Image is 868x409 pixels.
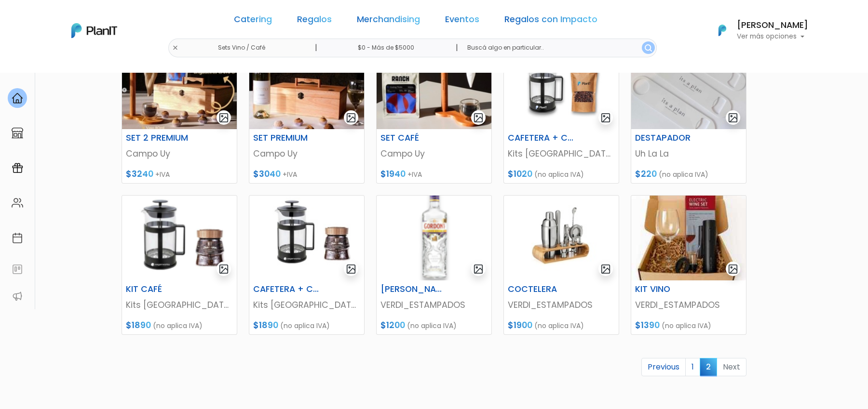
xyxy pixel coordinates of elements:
[218,264,230,275] img: gallery-light
[12,127,23,139] img: marketplace-4ceaa7011d94191e9ded77b95e3339b90024bf715f7c57f8cf31f2d8c509eaba.svg
[635,299,742,311] p: VERDI_ESTAMPADOS
[377,44,491,129] img: thumb_7D0B313D-1D6B-4CB5-A571-70F37F613BA4.jpeg
[172,45,178,51] img: close-6986928ebcb1d6c9903e3b54e860dbc4d054630f23adef3a32610726dff6a82b.svg
[253,319,278,331] span: $1890
[631,195,746,335] a: gallery-light KIT VINO VERDI_ESTAMPADOS $1390 (no aplica IVA)
[700,358,717,376] span: 2
[12,162,23,174] img: campaigns-02234683943229c281be62815700db0a1741e53638e28bf9629b52c665b00959.svg
[445,15,479,27] a: Eventos
[728,264,739,275] img: gallery-light
[247,284,326,294] h6: CAFETERA + CAFÉ [PERSON_NAME]
[508,299,615,311] p: VERDI_ESTAMPADOS
[149,73,164,88] i: keyboard_arrow_down
[473,264,484,275] img: gallery-light
[635,168,657,180] span: $220
[253,147,360,160] p: Campo Uy
[600,264,611,275] img: gallery-light
[712,20,733,41] img: PlanIt Logo
[508,147,615,160] p: Kits [GEOGRAPHIC_DATA]
[147,145,164,156] i: insert_emoticon
[600,112,611,123] img: gallery-light
[12,197,23,209] img: people-662611757002400ad9ed0e3c099ab2801c6687ba6c219adb57efc949bc21e19d.svg
[218,112,230,123] img: gallery-light
[376,195,492,335] a: gallery-light [PERSON_NAME]´S VERDI_ESTAMPADOS $1200 (no aplica IVA)
[376,44,492,184] a: gallery-light SET CAFÉ Campo Uy $1940 +IVA
[460,39,657,57] input: Buscá algo en particular..
[253,168,281,180] span: $3040
[685,358,700,376] a: 1
[706,18,808,43] button: PlanIt Logo [PERSON_NAME] Ver más opciones
[297,15,332,27] a: Regalos
[503,44,619,184] a: gallery-light CAFETERA + CAFÉ Kits [GEOGRAPHIC_DATA] $1020 (no aplica IVA)
[87,48,107,67] img: user_d58e13f531133c46cb30575f4d864daf.jpeg
[234,15,272,27] a: Catering
[122,196,237,280] img: thumb_image__1_.png
[407,321,457,330] span: (no aplica IVA)
[534,170,584,179] span: (no aplica IVA)
[78,58,97,77] img: user_04fe99587a33b9844688ac17b531be2b.png
[631,196,746,280] img: thumb_WhatsApp_Image_2025-06-21_at_13.20.07.jpeg
[357,15,420,27] a: Merchandising
[659,170,708,179] span: (no aplica IVA)
[283,170,297,179] span: +IVA
[249,44,365,184] a: gallery-light SET PREMIUM Campo Uy $3040 +IVA
[71,23,117,38] img: PlanIt Logo
[12,290,23,302] img: partners-52edf745621dab592f3b2c58e3bca9d71375a7ef29c3b500c9f145b62cc070d4.svg
[249,195,365,335] a: gallery-light CAFETERA + CAFÉ [PERSON_NAME] Kits [GEOGRAPHIC_DATA] $1890 (no aplica IVA)
[508,319,532,331] span: $1900
[375,284,454,294] h6: [PERSON_NAME]´S
[126,319,151,331] span: $1890
[662,321,711,330] span: (no aplica IVA)
[12,92,23,104] img: home-e721727adea9d79c4d83392d1f703f7f8bce08238fde08b1acbfd93340b81755.svg
[380,147,488,160] p: Campo Uy
[247,133,326,143] h6: SET PREMIUM
[97,58,116,77] span: J
[737,33,808,40] p: Ver más opciones
[641,358,686,376] a: Previous
[635,319,660,331] span: $1390
[315,42,317,53] p: |
[126,168,153,180] span: $3240
[534,321,584,330] span: (no aplica IVA)
[249,44,364,129] img: thumb_BC09F376-81AB-410B-BEA7-0D9A9D8B481B_1_105_c.jpeg
[645,44,652,52] img: search_button-432b6d5273f82d61273b3651a40e1bd1b912527efae98b1b7a1b2c0702e16a8d.svg
[380,299,488,311] p: VERDI_ESTAMPADOS
[502,133,581,143] h6: CAFETERA + CAFÉ
[377,196,491,280] img: thumb_Captura_de_pantalla_2025-05-29_135830.png
[503,195,619,335] a: gallery-light COCTELERA VERDI_ESTAMPADOS $1900 (no aplica IVA)
[380,168,406,180] span: $1940
[346,264,357,275] img: gallery-light
[504,44,619,129] img: thumb_DA94E2CF-B819-43A9-ABEE-A867DEA1475D.jpeg
[635,147,742,160] p: Uh La La
[12,264,23,275] img: feedback-78b5a0c8f98aac82b08bfc38622c3050aee476f2c9584af64705fc4e61158814.svg
[502,284,581,294] h6: COCTELERA
[25,67,170,128] div: PLAN IT Ya probaste PlanitGO? Vas a poder automatizarlas acciones de todo el año. Escribinos para...
[629,133,708,143] h6: DESTAPADOR
[34,78,62,86] strong: PLAN IT
[120,284,199,294] h6: KIT CAFÉ
[380,319,405,331] span: $1200
[122,195,237,335] a: gallery-light KIT CAFÉ Kits [GEOGRAPHIC_DATA] $1890 (no aplica IVA)
[508,168,532,180] span: $1020
[122,44,237,184] a: gallery-light SET 2 PREMIUM Campo Uy $3240 +IVA
[728,112,739,123] img: gallery-light
[164,145,183,156] i: send
[249,196,364,280] img: thumb_63AE2317-F514-41F3-A209-2759B9902972.jpeg
[12,232,23,244] img: calendar-87d922413cdce8b2cf7b7f5f62616a5cf9e4887200fb71536465627b3292af00.svg
[504,196,619,280] img: thumb_0D3F8749-2042-43FE-9B81-1E919F3FBA1B.jpeg
[631,44,746,129] img: thumb_19AE62BB-1F8D-44D2-AC7F-72D1F032956F.jpeg
[473,112,484,123] img: gallery-light
[456,42,458,53] p: |
[126,299,233,311] p: Kits [GEOGRAPHIC_DATA]
[629,284,708,294] h6: KIT VINO
[346,112,357,123] img: gallery-light
[34,89,161,120] p: Ya probaste PlanitGO? Vas a poder automatizarlas acciones de todo el año. Escribinos para saber más!
[153,321,203,330] span: (no aplica IVA)
[120,133,199,143] h6: SET 2 PREMIUM
[631,44,746,184] a: gallery-light DESTAPADOR Uh La La $220 (no aplica IVA)
[737,21,808,30] h6: [PERSON_NAME]
[504,15,597,27] a: Regalos con Impacto
[50,146,147,156] span: ¡Escríbenos!
[375,133,454,143] h6: SET CAFÉ
[253,299,360,311] p: Kits [GEOGRAPHIC_DATA]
